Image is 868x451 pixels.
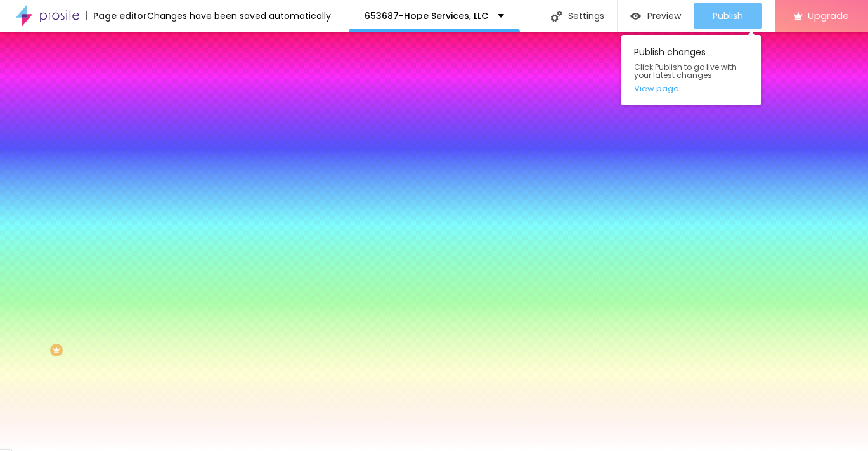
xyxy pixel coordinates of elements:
span: Click Publish to go live with your latest changes. [634,63,748,79]
div: Page editor [86,11,147,20]
div: Changes have been saved automatically [147,11,331,20]
div: Publish changes [621,35,761,105]
img: view-1.svg [630,11,641,22]
span: Preview [647,11,681,21]
img: Icone [551,11,562,22]
p: 653687-Hope Services, LLC [365,11,488,20]
span: Publish [713,11,743,21]
a: View page [634,84,748,93]
span: Upgrade [808,10,849,21]
button: Preview [618,3,694,29]
button: Publish [694,3,762,29]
